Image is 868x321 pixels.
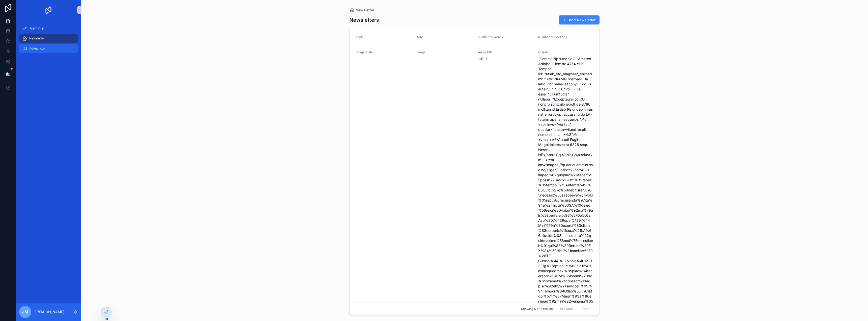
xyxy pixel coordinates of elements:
[417,50,471,54] span: Image
[29,26,44,30] span: App Setup
[35,309,64,314] p: [PERSON_NAME]
[44,6,52,14] img: App logo
[19,44,78,53] a: AdAnalyzer
[417,35,471,39] span: Tone
[22,309,28,315] span: JM
[538,41,541,46] span: --
[356,35,411,39] span: Topic
[559,15,600,24] button: Add Newsletter
[477,41,480,46] span: --
[349,8,374,13] a: Newsletter
[19,24,78,33] a: App Setup
[16,20,81,60] div: scrollable content
[356,56,359,61] span: --
[417,41,420,46] span: --
[356,8,374,13] span: Newsletter
[477,50,532,54] span: Image URL
[477,35,532,39] span: Number of Words
[538,35,593,39] span: Number of Sections
[538,50,593,54] span: Output
[356,41,359,46] span: --
[19,34,78,43] a: Newsletter
[477,56,532,61] span: [URL].
[417,56,420,61] span: --
[349,16,379,23] h1: Newsletters
[29,46,46,51] span: AdAnalyzer
[521,307,553,311] span: Showing 5 of 5 results
[356,50,411,54] span: Image Style
[29,36,45,40] span: Newsletter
